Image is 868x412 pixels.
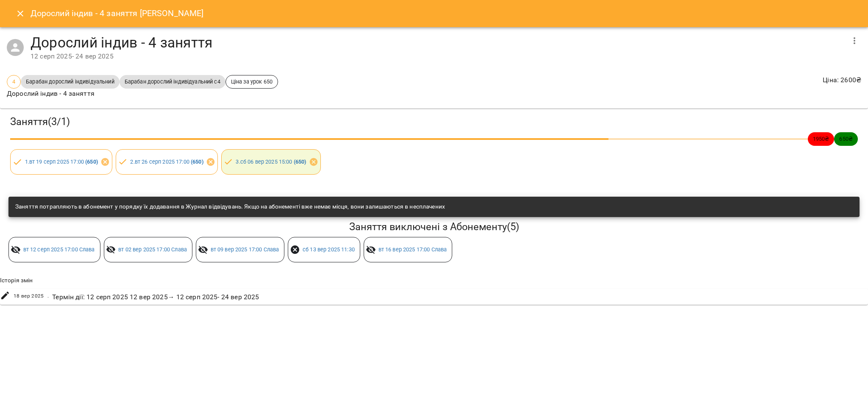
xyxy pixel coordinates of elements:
a: вт 12 серп 2025 17:00 Слава [23,246,95,253]
div: 12 серп 2025 - 24 вер 2025 [31,51,844,61]
div: 2.вт 26 серп 2025 17:00 (650) [116,149,218,175]
a: 1.вт 19 серп 2025 17:00 (650) [25,159,98,165]
button: Close [10,3,31,24]
span: Барабан дорослий індивідуальний [21,78,120,86]
a: сб 13 вер 2025 11:30 [303,246,355,253]
span: 650 ₴ [834,135,858,143]
b: ( 650 ) [85,159,98,165]
a: вт 02 вер 2025 17:00 Слава [118,246,187,253]
b: ( 650 ) [294,159,306,165]
span: 1950 ₴ [808,135,835,143]
div: 3.сб 06 вер 2025 15:00 (650) [221,149,321,175]
span: Ціна за урок 650 [226,78,278,86]
span: 18 вер 2025 [14,292,44,301]
div: 1.вт 19 серп 2025 17:00 (650) [10,149,112,175]
a: 2.вт 26 серп 2025 17:00 (650) [130,159,203,165]
a: вт 16 вер 2025 17:00 Слава [378,246,447,253]
a: 3.сб 06 вер 2025 15:00 (650) [236,159,306,165]
h4: Дорослий індив - 4 заняття [31,34,844,51]
span: Барабан дорослий індивідуальний с4 [120,78,225,86]
div: Термін дії : 12 серп 2025 12 вер 2025 → 12 серп 2025 - 24 вер 2025 [50,290,261,304]
span: . [47,292,49,301]
div: Заняття потрапляють в абонемент у порядку їх додавання в Журнал відвідувань. Якщо на абонементі в... [15,199,445,214]
h3: Заняття ( 3 / 1 ) [10,115,858,128]
span: 4 [7,78,20,86]
p: Дорослий індив - 4 заняття [7,89,278,99]
b: ( 650 ) [191,159,203,165]
h6: Дорослий індив - 4 заняття [PERSON_NAME] [31,7,204,20]
a: вт 09 вер 2025 17:00 Слава [211,246,279,253]
h5: Заняття виключені з Абонементу ( 5 ) [8,220,860,234]
p: Ціна : 2600 ₴ [823,75,861,85]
